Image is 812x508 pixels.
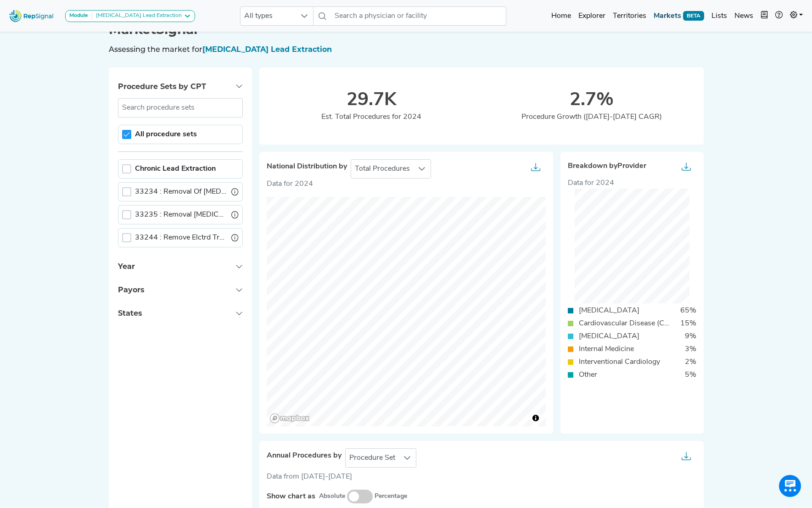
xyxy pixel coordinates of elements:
[617,162,646,170] span: Provider
[548,7,575,25] a: Home
[573,344,639,355] div: Internal Medicine
[351,160,414,178] span: Total Procedures
[261,89,482,112] div: 29.7K
[109,75,252,98] button: Procedure Sets by CPT
[118,285,144,294] span: Payors
[331,6,506,26] input: Search a physician or facility
[118,98,243,117] input: Search procedure sets
[135,129,197,140] label: All procedure sets
[135,209,228,220] label: Removal Pacemaker Electrode
[676,159,696,178] button: Export as...
[731,7,757,25] a: News
[267,162,347,171] span: National Distribution by
[757,7,772,25] button: Intel Book
[109,45,704,54] h6: Assessing the market for
[573,357,666,368] div: Interventional Cardiology
[521,113,662,121] span: Procedure Growth ([DATE]-[DATE] CAGR)
[675,318,702,329] div: 15%
[530,413,541,424] button: Toggle attribution
[135,232,228,243] label: Remove Elctrd Transvenously
[575,7,609,25] a: Explorer
[118,262,135,271] span: Year
[267,179,546,190] p: Data for 2024
[267,491,315,502] label: Show chart as
[319,491,345,501] small: Absolute
[375,491,407,501] small: Percentage
[202,45,332,54] span: [MEDICAL_DATA] Lead Extraction
[267,471,696,482] div: Data from [DATE]-[DATE]
[683,11,704,20] span: BETA
[135,163,216,174] label: Chronic Lead Extraction
[321,113,421,121] span: Est. Total Procedures for 2024
[679,369,702,380] div: 5%
[573,318,675,329] div: Cardiovascular Disease (Cardiology)
[109,278,252,301] button: Payors
[135,186,228,197] label: Removal Of Pacemaker System
[118,82,206,91] span: Procedure Sets by CPT
[679,357,702,368] div: 2%
[118,309,142,318] span: States
[241,7,296,25] span: All types
[109,255,252,278] button: Year
[568,178,696,189] div: Data for 2024
[65,10,195,22] button: Module[MEDICAL_DATA] Lead Extraction
[526,160,546,178] button: Export as...
[650,7,708,25] a: MarketsBETA
[269,413,310,424] a: Mapbox logo
[267,452,342,460] span: Annual Procedures by
[573,331,645,342] div: [MEDICAL_DATA]
[92,12,182,20] div: [MEDICAL_DATA] Lead Extraction
[69,13,88,18] strong: Module
[573,305,645,316] div: [MEDICAL_DATA]
[346,449,399,467] span: Procedure Set
[533,413,538,423] span: Toggle attribution
[609,7,650,25] a: Territories
[267,197,546,426] canvas: Map
[676,449,696,467] button: Export as...
[482,89,702,112] div: 2.7%
[109,301,252,325] button: States
[679,331,702,342] div: 9%
[675,305,702,316] div: 65%
[573,369,603,380] div: Other
[568,162,646,171] span: Breakdown by
[679,344,702,355] div: 3%
[708,7,731,25] a: Lists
